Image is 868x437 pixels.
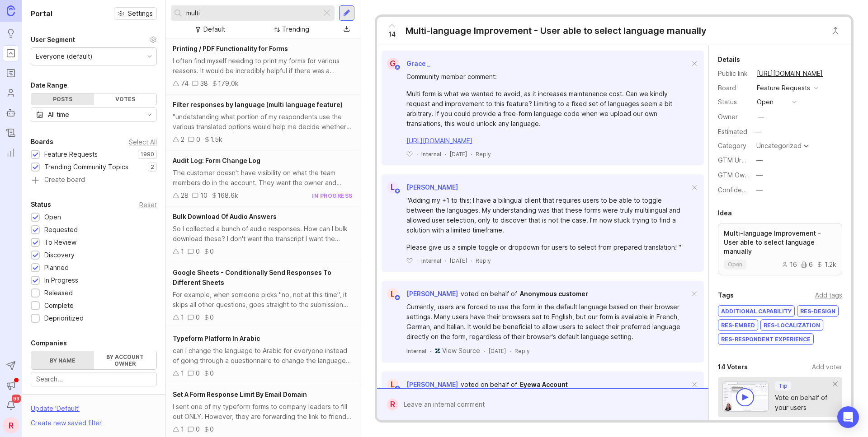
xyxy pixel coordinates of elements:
div: In Progress [44,275,78,285]
div: So I collected a bunch of audio responses. How can I bulk download these? I don't want the transc... [173,224,353,244]
a: L[PERSON_NAME] [382,181,458,193]
div: Boards [31,136,53,147]
label: GTM Owner [718,171,755,179]
img: member badge [394,385,401,392]
div: · [445,257,446,265]
span: 14 [388,29,396,39]
button: R [3,417,19,433]
div: Public link [718,69,750,79]
div: Select All [129,139,157,144]
img: zendesk [435,348,440,353]
div: 0 [210,424,214,434]
input: Search... [186,8,318,18]
a: Bulk Download Of Audio AnswersSo I collected a bunch of audio responses. How can I bulk download ... [165,206,360,262]
label: GTM Urgency [718,156,760,164]
div: Trending [282,24,309,34]
div: 179.0k [218,79,239,88]
div: Open Intercom Messenger [837,406,859,428]
img: video-thumbnail-vote-d41b83416815613422e2ca741bf692cc.jpg [722,381,769,412]
a: Portal [3,45,19,61]
div: RES-Embed [718,320,758,330]
div: Category [718,141,750,151]
div: 10 [200,191,208,200]
div: Discovery [44,250,75,260]
button: Settings [114,7,157,20]
span: Bulk Download Of Audio Answers [173,213,277,220]
div: Idea [718,208,732,218]
div: — [756,185,763,195]
div: I often find myself needing to print my forms for various reasons. It would be incredibly helpful... [173,56,353,76]
a: Users [3,85,19,101]
label: By account owner [94,351,157,369]
div: 2 [181,135,184,144]
div: 6 [801,261,813,268]
div: voted on behalf of [461,380,517,390]
span: Settings [128,9,153,18]
div: Community member comment: [406,72,689,82]
img: member badge [394,188,401,195]
p: Multi-language Improvement - User able to select language manually [724,229,836,256]
span: View Source [442,347,480,354]
div: Date Range [31,80,67,91]
span: Typeform Platform In Arabic [173,335,260,342]
div: I sent one of my typeform forms to company leaders to fill out ONLY. However, they are forwarding... [173,402,353,422]
div: Status [718,97,750,107]
div: Multi form is what we wanted to avoid, as it increases maintenance cost. Can we kindly request an... [406,89,689,129]
a: Anonymous customer [520,289,588,299]
div: 1.5k [210,135,222,144]
span: 99 [12,395,21,403]
input: Search... [36,374,151,384]
div: 0 [196,424,200,434]
div: RES-Respondent Experience [718,334,813,344]
p: Tip [778,382,788,390]
label: By name [31,351,94,369]
div: 0 [210,312,214,322]
div: Additional Capability [718,306,794,316]
div: Default [203,24,225,34]
div: G [387,58,399,70]
div: Internal [406,347,426,355]
a: View Source [442,346,480,355]
div: — [756,155,763,165]
a: L[PERSON_NAME] [382,379,458,391]
div: · [416,257,418,265]
div: "Adding my +1 to this; I have a bilingual client that requires users to be able to toggle between... [406,195,689,235]
span: Anonymous customer [520,290,588,298]
time: [DATE] [450,257,467,264]
div: 1 [181,246,184,256]
div: — [752,126,764,138]
div: · [471,257,472,265]
a: Ideas [3,25,19,42]
div: Board [718,83,750,93]
div: L [387,288,399,300]
div: 16 [782,261,797,268]
p: 2 [151,163,154,171]
h1: Portal [31,8,52,19]
div: 28 [181,191,189,200]
button: Close button [826,22,844,40]
span: [PERSON_NAME] [406,290,458,298]
div: — [756,170,763,180]
div: 168.6k [217,191,238,200]
a: [URL][DOMAIN_NAME] [406,137,472,144]
div: Uncategorized [756,143,802,149]
a: Eyewa Account [520,380,568,390]
div: Currently, users are forced to use the form in the default language based on their browser settin... [406,302,689,342]
div: 1.2k [816,261,836,268]
span: Google Sheets - Conditionally Send Responses To Different Sheets [173,269,331,286]
div: 38 [200,79,208,88]
div: Internal [421,150,441,158]
div: Planned [44,263,69,273]
div: Released [44,288,73,298]
div: · [484,347,485,355]
a: Filter responses by language (multi language feature)"undetstanding what portion of my respondent... [165,94,360,150]
div: All time [48,110,69,120]
a: Changelog [3,125,19,141]
span: Filter responses by language (multi language feature) [173,101,343,108]
span: open [728,261,742,268]
div: R [387,399,398,410]
img: member badge [394,64,401,71]
button: Send to Autopilot [3,358,19,374]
